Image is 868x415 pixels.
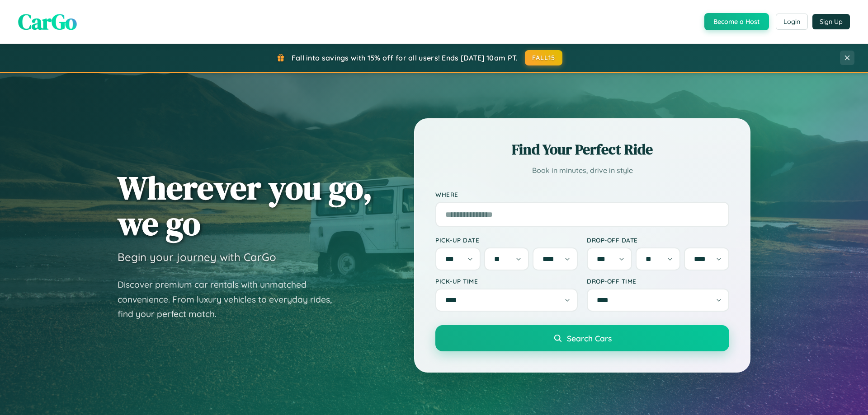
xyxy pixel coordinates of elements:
button: Login [776,14,808,30]
span: Fall into savings with 15% off for all users! Ends [DATE] 10am PT. [292,53,518,62]
label: Pick-up Date [435,236,578,244]
span: Search Cars [567,333,612,343]
button: Become a Host [704,13,769,30]
button: FALL15 [525,50,563,65]
h2: Find Your Perfect Ride [435,140,729,159]
button: Sign Up [812,14,850,29]
p: Discover premium car rentals with unmatched convenience. From luxury vehicles to everyday rides, ... [118,277,344,322]
button: Search Cars [435,325,729,351]
label: Drop-off Date [587,236,729,244]
label: Drop-off Time [587,277,729,285]
label: Pick-up Time [435,277,578,285]
label: Where [435,191,729,198]
h1: Wherever you go, we go [118,170,373,241]
p: Book in minutes, drive in style [435,164,729,177]
h3: Begin your journey with CarGo [118,250,276,264]
span: CarGo [18,7,77,37]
